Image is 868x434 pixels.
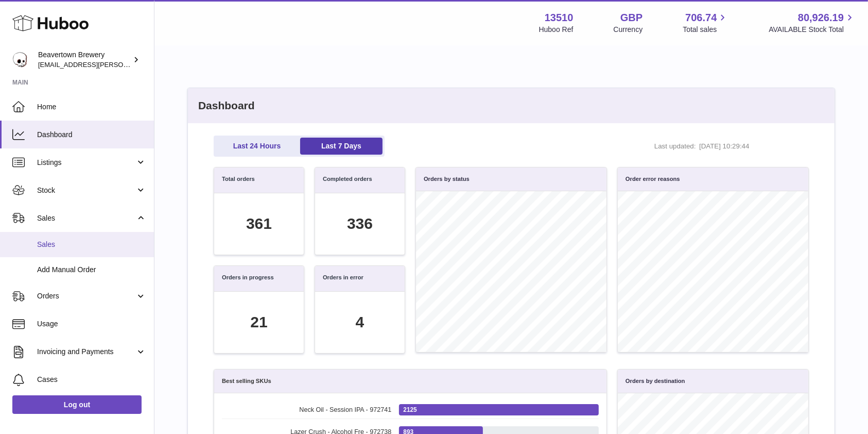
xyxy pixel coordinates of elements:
[37,319,146,329] span: Usage
[798,11,844,25] span: 80,926.19
[699,142,782,151] span: [DATE] 10:29:44
[37,265,146,275] span: Add Manual Order
[685,11,717,25] span: 706.74
[683,11,728,35] a: 706.74 Total sales
[424,175,470,183] h3: Orders by status
[654,142,696,151] span: Last updated:
[37,130,146,140] span: Dashboard
[347,213,373,235] div: 336
[323,175,372,185] h3: Completed orders
[12,395,142,414] a: Log out
[683,25,728,35] span: Total sales
[222,274,274,283] h3: Orders in progress
[37,375,146,385] span: Cases
[37,291,135,301] span: Orders
[37,213,135,223] span: Sales
[403,406,416,414] span: 2125
[38,50,131,70] div: Beavertown Brewery
[188,88,835,123] h2: Dashboard
[37,186,135,195] span: Stock
[12,52,28,68] img: kit.lowe@beavertownbrewery.co.uk
[356,312,364,333] div: 4
[545,11,574,25] strong: 13510
[300,138,383,155] a: Last 7 Days
[539,25,574,35] div: Huboo Ref
[222,377,271,385] h3: Best selling SKUs
[37,240,146,249] span: Sales
[250,312,267,333] div: 21
[37,102,146,112] span: Home
[246,213,272,235] div: 361
[37,158,135,168] span: Listings
[37,347,135,357] span: Invoicing and Payments
[620,11,643,25] strong: GBP
[626,175,680,183] h3: Order error reasons
[626,377,685,385] h3: Orders by destination
[216,138,298,155] a: Last 24 Hours
[769,11,856,35] a: 80,926.19 AVAILABLE Stock Total
[769,25,856,35] span: AVAILABLE Stock Total
[222,175,255,185] h3: Total orders
[614,25,643,35] div: Currency
[323,274,363,283] h3: Orders in error
[38,60,206,69] span: [EMAIL_ADDRESS][PERSON_NAME][DOMAIN_NAME]
[222,406,391,414] span: Neck Oil - Session IPA - 972741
